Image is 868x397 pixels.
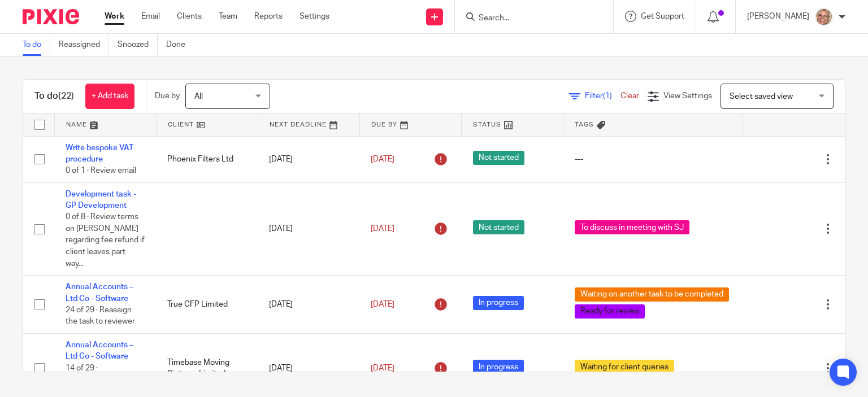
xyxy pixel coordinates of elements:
[473,220,524,234] span: Not started
[575,154,732,165] div: ---
[575,304,645,319] span: Ready for review
[371,155,394,163] span: [DATE]
[371,225,394,233] span: [DATE]
[194,93,203,101] span: All
[66,213,145,268] span: 0 of 8 · Review terms on [PERSON_NAME] regarding fee refund if client leaves part way...
[258,276,359,334] td: [DATE]
[118,34,158,56] a: Snoozed
[66,341,133,360] a: Annual Accounts – Ltd Co - Software
[473,151,524,165] span: Not started
[371,364,394,372] span: [DATE]
[166,34,194,56] a: Done
[730,93,793,101] span: Select saved view
[34,90,74,102] h1: To do
[141,11,160,22] a: Email
[66,364,129,395] span: 14 of 29 · Engagement, data updates and fees
[575,121,594,128] span: Tags
[258,136,359,182] td: [DATE]
[85,84,134,109] a: + Add task
[219,11,237,22] a: Team
[575,287,729,302] span: Waiting on another task to be completed
[254,11,283,22] a: Reports
[105,11,124,22] a: Work
[815,8,833,26] img: SJ.jpg
[66,190,136,210] a: Development task - GP Development
[66,306,135,326] span: 24 of 29 · Reassign the task to reviewer
[478,14,579,24] input: Search
[156,136,258,182] td: Phoenix Filters Ltd
[66,167,136,174] span: 0 of 1 · Review email
[663,92,712,100] span: View Settings
[66,283,133,302] a: Annual Accounts – Ltd Co - Software
[23,34,50,56] a: To do
[575,220,689,234] span: To discuss in meeting with SJ
[155,90,180,102] p: Due by
[747,11,809,22] p: [PERSON_NAME]
[156,276,258,334] td: True CFP Limited
[23,9,79,24] img: Pixie
[300,11,329,22] a: Settings
[59,34,109,56] a: Reassigned
[473,360,524,374] span: In progress
[473,296,524,310] span: In progress
[620,92,639,100] a: Clear
[603,92,612,100] span: (1)
[575,360,674,374] span: Waiting for client queries
[177,11,202,22] a: Clients
[585,92,620,100] span: Filter
[371,300,394,308] span: [DATE]
[58,91,74,101] span: (22)
[66,144,133,163] a: Write bespoke VAT procedure
[258,182,359,276] td: [DATE]
[641,12,684,20] span: Get Support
